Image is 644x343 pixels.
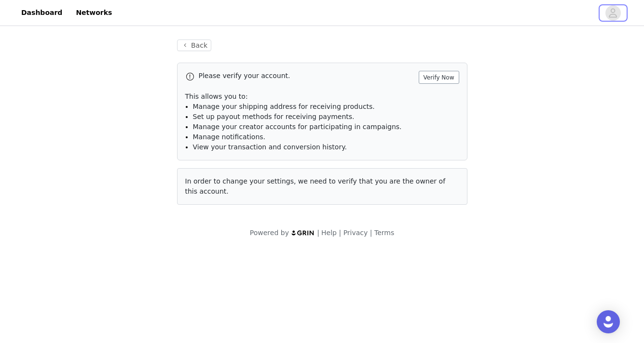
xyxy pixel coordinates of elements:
[291,230,315,236] img: logo
[185,92,459,102] p: This allows you to:
[193,143,347,151] span: View your transaction and conversion history.
[370,229,372,237] span: |
[193,103,375,110] span: Manage your shipping address for receiving products.
[374,229,394,237] a: Terms
[15,2,68,24] a: Dashboard
[193,123,402,131] span: Manage your creator accounts for participating in campaigns.
[250,229,289,237] span: Powered by
[193,133,266,141] span: Manage notifications.
[597,310,620,333] div: Open Intercom Messenger
[339,229,341,237] span: |
[177,40,212,51] button: Back
[199,71,415,81] p: Please verify your account.
[193,113,355,120] span: Set up payout methods for receiving payments.
[321,229,337,237] a: Help
[343,229,368,237] a: Privacy
[317,229,319,237] span: |
[70,2,118,24] a: Networks
[185,177,446,195] span: In order to change your settings, we need to verify that you are the owner of this account.
[608,5,617,21] div: avatar
[419,71,459,84] button: Verify Now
